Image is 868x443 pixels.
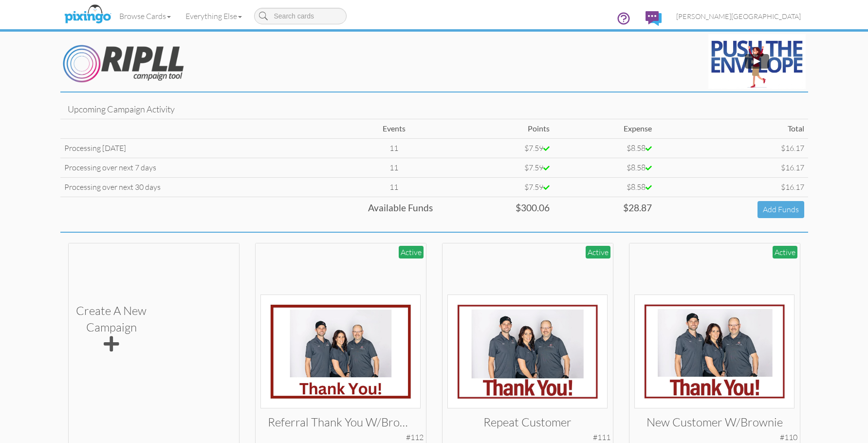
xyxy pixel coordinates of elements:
img: comments.svg [646,11,662,26]
h3: Repeat Customer [455,416,600,428]
div: #112 [406,432,424,443]
td: Points [437,119,554,139]
td: Processing [DATE] [60,139,351,158]
td: $16.17 [656,177,808,197]
td: 11 [351,177,437,197]
div: Active [773,246,797,259]
h3: New Customer W/Brownie [642,416,787,428]
span: [PERSON_NAME][GEOGRAPHIC_DATA] [676,12,801,20]
div: Active [586,246,610,259]
img: 127756-1-1738918826771-6e2e2c8500121d0c-qa.jpg [260,295,421,408]
div: #110 [780,432,797,443]
td: 11 [351,158,437,177]
a: Browse Cards [112,4,178,28]
img: pixingo logo [62,2,113,27]
td: $300.06 [437,197,554,221]
a: [PERSON_NAME][GEOGRAPHIC_DATA] [669,4,808,29]
td: Processing over next 30 days [60,177,351,197]
td: $8.58 [554,139,655,158]
td: Processing over next 7 days [60,158,351,177]
td: $8.58 [554,177,655,197]
div: Active [399,246,424,259]
td: $7.59 [437,139,554,158]
td: Total [656,119,808,139]
td: $28.87 [554,197,655,221]
td: $8.58 [554,158,655,177]
td: $16.17 [656,139,808,158]
td: Expense [554,119,655,139]
a: Everything Else [178,4,249,28]
a: Add Funds [757,201,804,218]
div: Create a new Campaign [76,302,147,355]
td: Available Funds [60,197,437,221]
td: $7.59 [437,177,554,197]
td: Events [351,119,437,139]
td: $7.59 [437,158,554,177]
h3: Referral Thank You w/Brownies [268,416,413,428]
img: maxresdefault.jpg [708,34,806,89]
input: Search cards [254,8,347,24]
h4: Upcoming Campaign Activity [68,105,801,114]
td: 11 [351,139,437,158]
img: Ripll_Logo.png [63,45,185,83]
div: #111 [593,432,610,443]
img: 129197-1-1741852843475-97e0657386e8d59e-qa.jpg [447,295,608,408]
td: $16.17 [656,158,808,177]
img: 129196-1-1741852843208-833c636912008406-qa.jpg [634,295,794,408]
